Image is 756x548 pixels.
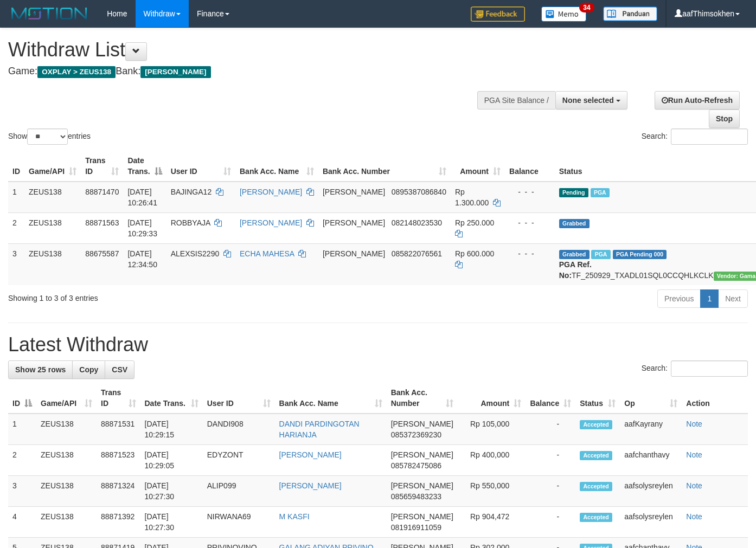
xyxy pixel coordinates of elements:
[36,414,97,445] td: ZEUS138
[127,218,157,238] span: [DATE] 10:29:33
[203,414,275,445] td: DANDI908
[15,365,66,374] span: Show 25 rows
[112,365,127,374] span: CSV
[97,507,140,538] td: 88871392
[203,476,275,507] td: ALIP099
[85,218,119,227] span: 88871563
[526,414,575,445] td: -
[580,482,612,491] span: Accepted
[562,96,614,105] span: None selected
[8,360,73,379] a: Show 25 rows
[8,128,91,145] label: Show entries
[613,250,667,259] span: PGA Pending
[8,182,24,213] td: 1
[203,507,275,538] td: NIRWANA69
[541,7,587,22] img: Button%20Memo.svg
[323,218,385,227] span: [PERSON_NAME]
[579,3,594,12] span: 34
[700,289,719,308] a: 1
[171,218,210,227] span: ROBBYAJA
[455,249,494,258] span: Rp 600.000
[97,476,140,507] td: 88871324
[81,151,123,182] th: Trans ID: activate to sort column ascending
[477,91,555,109] div: PGA Site Balance /
[392,188,446,196] span: Copy 0895387086840 to clipboard
[24,243,81,285] td: ZEUS138
[240,218,302,227] a: [PERSON_NAME]
[318,151,451,182] th: Bank Acc. Number: activate to sort column ascending
[559,219,590,228] span: Grabbed
[391,461,441,470] span: Copy 085782475086 to clipboard
[620,445,682,476] td: aafchanthavy
[391,450,453,459] span: [PERSON_NAME]
[603,7,657,21] img: panduan.png
[8,151,24,182] th: ID
[240,188,302,196] a: [PERSON_NAME]
[642,128,748,145] label: Search:
[686,420,702,428] a: Note
[97,445,140,476] td: 88871523
[471,7,525,22] img: Feedback.jpg
[505,151,555,182] th: Balance
[392,249,442,258] span: Copy 085822076561 to clipboard
[642,360,748,377] label: Search:
[85,188,119,196] span: 88871470
[8,383,36,414] th: ID: activate to sort column descending
[458,383,526,414] th: Amount: activate to sort column ascending
[718,289,748,308] a: Next
[620,383,682,414] th: Op: activate to sort column ascending
[235,151,318,182] th: Bank Acc. Name: activate to sort column ascending
[85,249,119,258] span: 88675587
[240,249,294,258] a: ECHA MAHESA
[580,513,612,522] span: Accepted
[24,151,81,182] th: Game/API: activate to sort column ascending
[279,420,360,439] a: DANDI PARDINGOTAN HARIANJA
[8,212,24,243] td: 2
[591,188,610,197] span: Marked by aafsolysreylen
[458,414,526,445] td: Rp 105,000
[458,445,526,476] td: Rp 400,000
[36,445,97,476] td: ZEUS138
[620,414,682,445] td: aafKayrany
[72,360,105,379] a: Copy
[8,445,36,476] td: 2
[8,507,36,538] td: 4
[391,430,441,439] span: Copy 085372369230 to clipboard
[79,365,98,374] span: Copy
[36,476,97,507] td: ZEUS138
[37,66,116,78] span: OXPLAY > ZEUS138
[671,360,748,377] input: Search:
[455,188,489,207] span: Rp 1.300.000
[555,91,627,109] button: None selected
[686,481,702,490] a: Note
[140,66,210,78] span: [PERSON_NAME]
[8,243,24,285] td: 3
[526,383,575,414] th: Balance: activate to sort column ascending
[509,186,550,197] div: - - -
[279,481,342,490] a: [PERSON_NAME]
[8,288,307,304] div: Showing 1 to 3 of 3 entries
[24,212,81,243] td: ZEUS138
[8,476,36,507] td: 3
[140,445,203,476] td: [DATE] 10:29:05
[391,523,441,532] span: Copy 081916911059 to clipboard
[36,383,97,414] th: Game/API: activate to sort column ascending
[27,128,68,145] select: Showentries
[323,188,385,196] span: [PERSON_NAME]
[580,451,612,460] span: Accepted
[657,289,701,308] a: Previous
[391,512,453,521] span: [PERSON_NAME]
[24,182,81,213] td: ZEUS138
[686,450,702,459] a: Note
[8,414,36,445] td: 1
[387,383,458,414] th: Bank Acc. Number: activate to sort column ascending
[140,476,203,507] td: [DATE] 10:27:30
[275,383,387,414] th: Bank Acc. Name: activate to sort column ascending
[171,188,212,196] span: BAJINGA12
[682,383,748,414] th: Action
[526,445,575,476] td: -
[203,445,275,476] td: EDYZONT
[105,360,134,379] a: CSV
[140,383,203,414] th: Date Trans.: activate to sort column ascending
[458,476,526,507] td: Rp 550,000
